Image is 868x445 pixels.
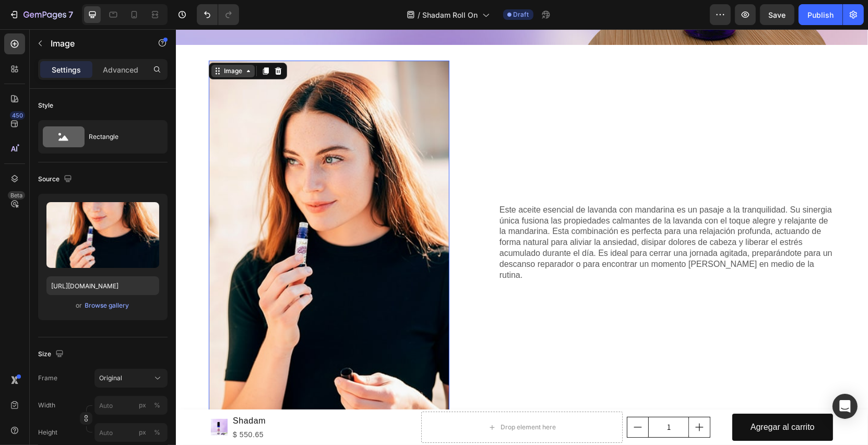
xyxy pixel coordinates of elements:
[151,426,163,439] button: px
[103,64,138,75] p: Advanced
[151,399,163,412] button: px
[799,4,842,25] button: Publish
[154,428,160,437] div: %
[85,300,130,311] button: Browse gallery
[807,9,834,20] div: Publish
[451,388,472,408] button: decrement
[46,276,159,295] input: https://example.com/image.jpg
[418,9,421,20] span: /
[833,394,858,419] div: Open Intercom Messenger
[325,394,380,402] div: Drop element here
[94,369,168,388] button: Original
[46,37,68,46] div: Image
[38,172,74,186] div: Source
[513,388,534,408] button: increment
[94,423,168,442] input: px%
[38,373,57,383] label: Frame
[154,401,160,410] div: %
[68,8,73,21] p: 7
[10,111,25,120] div: 450
[324,175,658,252] p: Este aceite esencial de lavanda con mandarina es un pasaje a la tranquilidad. Su sinergia única f...
[38,347,66,361] div: Size
[52,64,81,75] p: Settings
[94,396,168,415] input: px%
[556,384,657,412] button: Agregar al carrito
[38,428,57,437] label: Height
[89,125,152,149] div: Rectangle
[139,401,146,410] div: px
[139,428,146,437] div: px
[514,10,529,19] span: Draft
[8,191,25,200] div: Beta
[472,388,513,408] input: quantity
[575,391,639,406] div: Agregar al carrito
[99,373,122,383] span: Original
[46,202,159,268] img: preview-image
[38,401,55,410] label: Width
[136,426,149,439] button: %
[76,299,82,312] span: or
[760,4,794,25] button: Save
[423,9,478,20] span: Shadam Roll On
[33,31,274,392] img: gempages_580121137493574644-39dd1057-64e9-4968-89b6-b0b4ebcebc23.jpg
[85,301,129,310] div: Browse gallery
[136,399,149,412] button: %
[38,101,53,110] div: Style
[176,29,868,445] iframe: Design area
[197,4,239,25] div: Undo/Redo
[51,37,139,50] p: Image
[4,4,78,25] button: 7
[769,10,786,19] span: Save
